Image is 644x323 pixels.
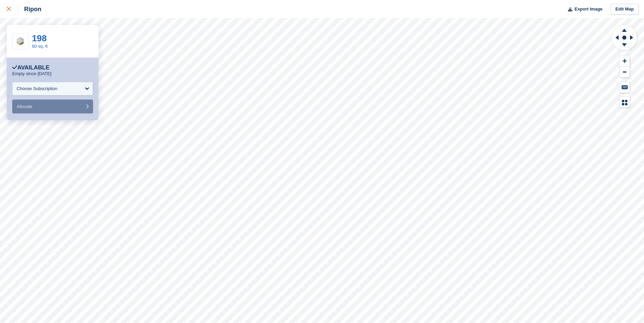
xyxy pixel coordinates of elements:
div: Available [12,64,50,71]
button: Keyboard Shortcuts [620,82,630,93]
img: SCA-58sqft.jpg [13,36,28,47]
button: Allocate [12,100,93,113]
a: 60 sq. ft [32,44,48,49]
span: Allocate [17,104,32,109]
button: Zoom Out [620,67,630,78]
a: 198 [32,33,47,43]
button: Map Legend [620,97,630,108]
div: Choose Subscription [17,85,57,92]
button: Zoom In [620,56,630,67]
div: Ripon [18,5,41,13]
button: Export Image [564,4,603,15]
a: Edit Map [611,4,639,15]
span: Export Image [574,6,602,13]
p: Empty since [DATE] [12,71,51,77]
